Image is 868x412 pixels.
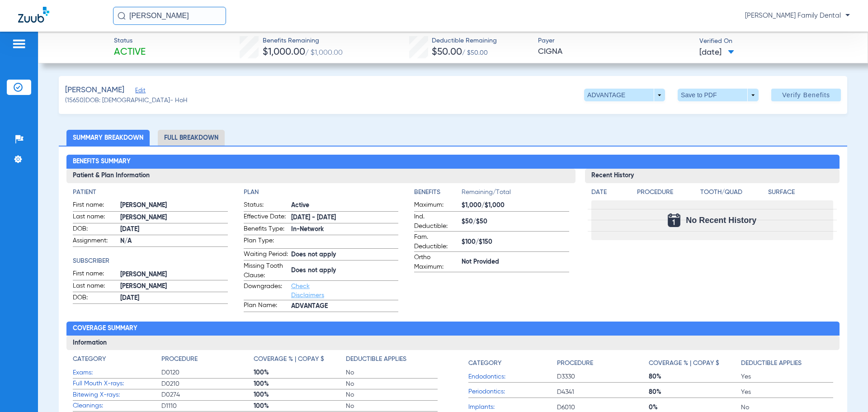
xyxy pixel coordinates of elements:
span: Ortho Maximum: [414,253,458,272]
h4: Tooth/Quad [700,188,765,197]
img: Calendar [668,213,680,227]
span: Benefits Remaining [263,36,343,46]
span: No Recent History [686,216,756,225]
span: [PERSON_NAME] [120,270,227,279]
app-breakdown-title: Category [468,355,557,371]
h4: Date [591,188,629,197]
app-breakdown-title: Benefits [414,188,462,200]
span: 0% [649,403,741,412]
span: Status [114,36,146,46]
span: $50/$50 [462,217,569,227]
app-breakdown-title: Plan [244,188,398,197]
app-breakdown-title: Deductible Applies [346,355,438,367]
span: No [741,403,833,412]
span: DOB: [73,293,117,304]
img: Search Icon [118,12,126,20]
span: Yes [741,388,833,397]
app-breakdown-title: Deductible Applies [741,355,833,371]
span: Full Mouth X-rays: [73,379,161,388]
button: Save to PDF [678,89,759,101]
span: Fam. Deductible: [414,232,458,251]
span: Implants: [468,403,557,412]
span: Status: [244,200,288,211]
span: Edit [135,87,143,96]
span: Bitewing X-rays: [73,390,161,400]
span: Missing Tooth Clause: [244,261,288,280]
span: Plan Name: [244,301,288,312]
span: $50.00 [432,47,462,57]
span: $1,000/$1,000 [462,201,569,210]
span: D0210 [161,379,254,388]
span: First name: [73,269,117,280]
span: Ind. Deductible: [414,212,458,231]
h4: Coverage % | Copay $ [649,359,719,368]
span: Maximum: [414,200,458,211]
span: First name: [73,200,117,211]
li: Summary Breakdown [66,130,150,146]
h4: Procedure [557,359,593,368]
span: [DATE] [699,47,734,58]
span: Endodontics: [468,372,557,382]
span: No [346,368,438,377]
span: D0120 [161,368,254,377]
h4: Coverage % | Copay $ [254,355,324,364]
img: Zuub Logo [18,7,49,23]
span: / $1,000.00 [305,49,343,57]
span: Cleanings: [73,401,161,411]
span: Assignment: [73,236,117,247]
span: Effective Date: [244,212,288,223]
span: Periodontics: [468,387,557,397]
h4: Deductible Applies [346,355,406,364]
app-breakdown-title: Coverage % | Copay $ [649,355,741,371]
span: Verified On [699,37,853,46]
span: 100% [254,402,346,411]
h4: Procedure [637,188,697,197]
app-breakdown-title: Subscriber [73,256,227,266]
span: [DATE] [120,225,227,234]
span: (15650) DOB: [DEMOGRAPHIC_DATA] - HoH [65,96,188,105]
span: D3330 [557,372,649,381]
span: 80% [649,372,741,381]
img: hamburger-icon [12,38,26,49]
h4: Procedure [161,355,198,364]
span: 100% [254,390,346,399]
button: Verify Benefits [771,89,841,101]
h4: Category [468,359,501,368]
h2: Coverage Summary [66,322,839,336]
button: ADVANTAGE [584,89,665,101]
div: Chat Widget [823,369,868,412]
span: Active [291,201,398,210]
app-breakdown-title: Tooth/Quad [700,188,765,200]
span: 100% [254,368,346,377]
span: ADVANTAGE [291,302,398,311]
span: Active [114,46,146,59]
h2: Benefits Summary [66,155,839,169]
span: Does not apply [291,250,398,260]
span: No [346,379,438,388]
span: Plan Type: [244,236,288,248]
span: D4341 [557,388,649,397]
span: [PERSON_NAME] [120,201,227,210]
span: [DATE] [120,294,227,303]
span: Benefits Type: [244,224,288,235]
app-breakdown-title: Surface [768,188,833,200]
span: [PERSON_NAME] [65,85,124,96]
span: [PERSON_NAME] Family Dental [745,11,850,20]
app-breakdown-title: Date [591,188,629,200]
span: [PERSON_NAME] [120,213,227,223]
h4: Patient [73,188,227,197]
span: [DATE] - [DATE] [291,213,398,223]
span: D0274 [161,390,254,399]
span: Remaining/Total [462,188,569,200]
h4: Deductible Applies [741,359,802,368]
h3: Information [66,336,839,350]
span: Not Provided [462,257,569,267]
span: / $50.00 [462,50,488,56]
span: DOB: [73,224,117,235]
span: Last name: [73,212,117,223]
span: 100% [254,379,346,388]
span: Does not apply [291,266,398,275]
app-breakdown-title: Procedure [637,188,697,200]
input: Search for patients [113,7,226,25]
